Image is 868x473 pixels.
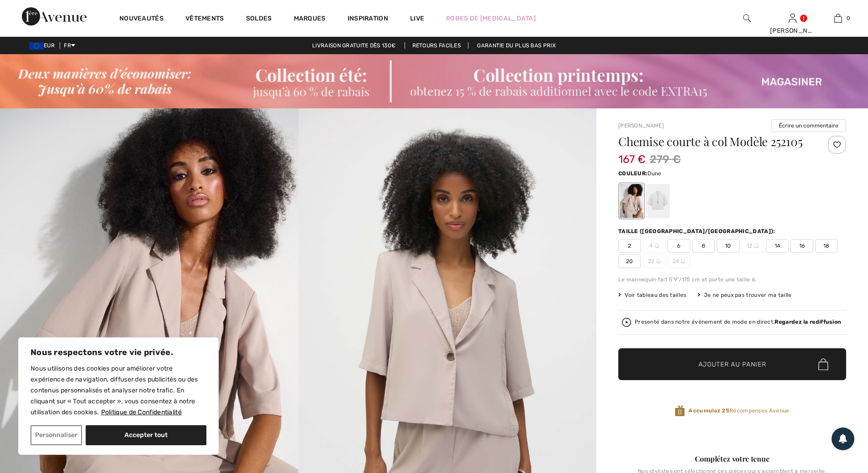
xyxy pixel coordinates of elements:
a: Vêtements [185,15,224,24]
span: 2 [618,239,641,253]
span: 167 € [618,144,646,166]
img: ring-m.svg [754,244,759,248]
a: 0 [816,13,860,24]
button: Écrire un commentaire [771,119,846,132]
span: Couleur: [618,170,647,177]
button: Ajouter au panier [618,348,846,380]
img: Récompenses Avenue [675,405,685,417]
span: 20 [618,254,641,268]
span: 24 [668,254,690,268]
span: 16 [791,239,813,253]
a: Livraison gratuite dès 130€ [305,42,403,49]
div: Dune [620,184,643,218]
img: Mes infos [789,13,796,24]
span: Récompenses Avenue [688,407,789,415]
span: 18 [815,239,838,253]
img: Euro [29,42,44,50]
img: Mon panier [834,13,842,24]
button: Personnaliser [31,425,82,445]
button: Accepter tout [86,425,206,445]
img: Bag.svg [818,358,828,370]
a: Robes de [MEDICAL_DATA] [446,14,536,23]
span: Ajouter au panier [699,360,766,369]
a: Se connecter [789,14,796,22]
div: Je ne peux pas trouver ma taille [698,291,792,299]
a: Nouveautés [119,15,164,24]
img: recherche [743,13,751,24]
iframe: Ouvre un widget dans lequel vous pouvez chatter avec l’un de nos agents [810,405,859,427]
div: Vanille 30 [646,184,670,218]
span: FR [64,42,75,49]
h1: Chemise courte à col Modèle 252105 [618,136,808,147]
img: ring-m.svg [656,259,661,264]
img: ring-m.svg [655,244,659,248]
span: 279 € [650,151,681,168]
p: Nous respectons votre vie privée. [31,347,206,358]
img: ring-m.svg [681,259,685,264]
strong: Accumulez 25 [688,407,729,414]
span: 0 [847,14,850,22]
div: [PERSON_NAME] [770,26,815,36]
span: 10 [717,239,740,253]
a: Garantie du plus bas prix [470,42,563,49]
a: Marques [294,15,326,24]
a: Politique de Confidentialité [101,408,182,417]
span: 14 [766,239,789,253]
div: Complétez votre tenue [618,453,846,464]
span: 4 [643,239,666,253]
span: 6 [668,239,690,253]
span: 8 [692,239,715,253]
div: Le mannequin fait 5'9"/175 cm et porte une taille 6. [618,275,846,284]
span: 22 [643,254,666,268]
a: [PERSON_NAME] [618,122,664,129]
a: Retours faciles [405,42,469,49]
img: 1ère Avenue [22,7,87,25]
span: Inspiration [348,15,388,24]
strong: Regardez la rediffusion [775,319,841,325]
span: 12 [741,239,764,253]
p: Nous utilisons des cookies pour améliorer votre expérience de navigation, diffuser des publicités... [31,363,206,418]
span: Dune [647,170,661,177]
span: Voir tableau des tailles [618,291,687,299]
div: Nous respectons votre vie privée. [18,337,219,455]
img: Regardez la rediffusion [622,318,631,327]
span: EUR [29,42,58,49]
a: Live [410,14,424,23]
div: Presenté dans notre événement de mode en direct. [635,319,841,325]
div: Taille ([GEOGRAPHIC_DATA]/[GEOGRAPHIC_DATA]): [618,227,777,235]
a: Soldes [246,15,272,24]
